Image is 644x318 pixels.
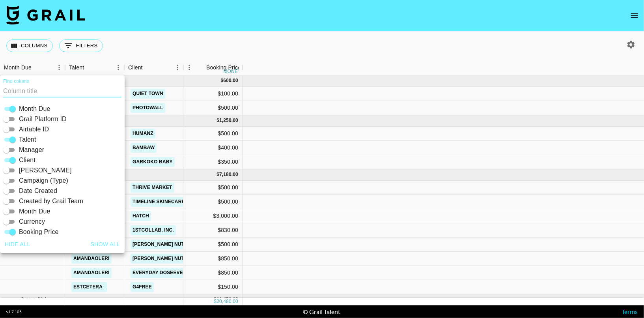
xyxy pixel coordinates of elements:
[6,39,53,52] button: Select columns
[21,296,40,304] span: [DATE]
[223,77,238,84] div: 600.00
[3,85,121,97] input: Column title
[217,298,238,305] div: 20,480.00
[131,89,165,99] a: Quiet Town
[219,117,238,124] div: 1,250.00
[19,217,45,226] span: Currency
[84,62,95,73] button: Sort
[217,117,219,124] div: $
[131,211,151,221] a: Hatch
[214,298,217,305] div: $
[622,308,638,315] a: Terms
[183,252,243,266] div: $850.00
[183,223,243,238] div: $830.00
[131,268,227,278] a: Everyday DoseEveryday Dose Inc.
[221,77,224,84] div: $
[183,155,243,169] div: $350.00
[183,141,243,155] div: $400.00
[172,62,183,73] button: Menu
[206,60,241,75] div: Booking Price
[40,296,47,304] span: ( 8 )
[32,62,43,73] button: Sort
[131,157,175,167] a: Garkoko Baby
[183,238,243,252] div: $500.00
[65,60,124,75] div: Talent
[131,239,203,249] a: [PERSON_NAME] Nutrition
[19,125,49,134] span: Airtable ID
[19,145,44,155] span: Manager
[19,186,57,196] span: Date Created
[71,268,112,278] a: amandaoleri
[183,209,243,223] div: $3,000.00
[131,197,187,207] a: Timeline Skinecare
[19,196,83,206] span: Created by Grail Team
[219,171,238,178] div: 7,180.00
[3,78,30,85] label: Find column
[19,227,59,237] span: Booking Price
[627,8,642,24] button: open drawer
[59,39,103,52] button: Show filters
[71,282,107,292] a: estcetera_
[183,101,243,115] div: $500.00
[69,60,84,75] div: Talent
[183,127,243,141] div: $500.00
[217,171,219,178] div: $
[19,166,72,175] span: [PERSON_NAME]
[53,62,65,73] button: Menu
[19,135,36,144] span: Talent
[131,143,157,153] a: BamBaw
[214,296,217,303] div: $
[131,129,155,138] a: Humanz
[71,254,112,264] a: amandaoleri
[183,195,243,209] div: $500.00
[183,181,243,195] div: $500.00
[183,87,243,101] div: $100.00
[6,309,22,314] div: v 1.7.105
[183,266,243,280] div: $850.00
[131,282,154,292] a: G4free
[131,254,203,264] a: [PERSON_NAME] Nutrition
[183,62,195,73] button: Menu
[131,103,165,113] a: PhotoWall
[303,308,340,316] div: © Grail Talent
[224,69,241,74] div: money
[124,60,183,75] div: Client
[19,104,50,114] span: Month Due
[131,225,176,235] a: 1stCollab, Inc.
[131,183,174,193] a: Thrive Market
[88,237,123,252] button: Show all
[4,294,15,305] button: hide children
[128,60,143,75] div: Client
[4,60,32,75] div: Month Due
[143,62,154,73] button: Sort
[19,114,67,124] span: Grail Platform ID
[112,62,124,73] button: Menu
[6,6,85,24] img: Grail Talent
[195,62,206,73] button: Sort
[19,207,50,216] span: Month Due
[183,280,243,294] div: $150.00
[19,155,35,165] span: Client
[2,237,34,252] button: Hide all
[217,296,238,303] div: 11,450.00
[19,176,68,185] span: Campaign (Type)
